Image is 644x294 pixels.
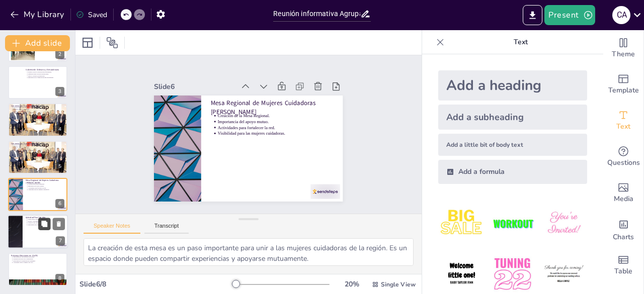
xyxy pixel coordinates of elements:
[55,50,64,59] div: 2
[26,216,65,219] p: Actividad Final de Año
[612,49,635,60] span: Theme
[438,105,587,130] div: Add a subheading
[8,7,68,23] button: My Library
[13,107,64,109] p: Explicación del convenio con Ecocreasensorial.
[28,187,64,189] p: Actividades para fortalecer la red.
[8,178,67,211] div: 6
[26,68,64,71] p: Subvención Ordinaria y Extraordinaria
[438,200,485,247] img: 1.jpeg
[5,35,70,51] button: Add slide
[448,30,593,54] p: Text
[144,223,189,234] button: Transcript
[232,82,336,177] p: Mesa Regional de Mujeres Cuidadoras [PERSON_NAME]
[13,146,64,148] p: Beneficios para la comunidad.
[55,87,64,96] div: 3
[13,110,64,112] p: Acceso a recursos y actividades.
[13,260,64,262] p: Relevancia de la participación ciudadana.
[28,224,65,226] p: Importancia de la participación.
[8,253,67,286] div: 8
[523,5,542,25] button: Export to PowerPoint
[79,279,233,289] div: Slide 6 / 8
[55,274,64,283] div: 8
[28,220,65,222] p: Fechas y actividades programadas.
[13,262,64,264] p: Conciencia sobre el impacto del voto.
[28,185,64,187] p: Importancia del apoyo mutuo.
[28,77,64,79] p: Importancia de la financiación para actividades.
[13,112,64,114] p: Importancia de comprender el convenio.
[603,103,643,139] div: Add text boxes
[8,103,67,136] div: 4
[13,148,64,150] p: Acceso a recursos y actividades.
[11,254,64,257] p: Próximas Elecciones en [DATE]
[603,175,643,211] div: Add images, graphics, shapes or video
[603,247,643,283] div: Add a table
[232,103,322,184] p: Importancia del apoyo mutuo.
[28,75,64,77] p: Plazos y proceso de aplicación.
[13,258,64,260] p: Participación activa de la agrupación.
[489,200,536,247] img: 2.jpeg
[13,256,64,258] p: Importancia de las próximas elecciones.
[603,30,643,66] div: Change the overall theme
[13,144,64,146] p: Explicación del convenio con Ecocreasensorial.
[236,98,326,179] p: Creación de la Mesa Regional.
[28,71,64,73] p: Detalles sobre las subvenciones disponibles.
[207,32,273,93] div: Slide 6
[8,141,67,174] div: 5
[38,218,50,230] button: Duplicate Slide
[79,35,96,51] div: Layout
[273,7,360,21] input: Insert title
[603,211,643,247] div: Add charts and graphs
[11,105,64,108] p: Convenio con Ecocreasensorial
[438,134,587,156] div: Add a little bit of body text
[28,219,65,221] p: Planes para la actividad final de año.
[603,66,643,103] div: Add ready made slides
[28,183,64,185] p: Creación de la Mesa Regional.
[340,279,364,289] div: 20 %
[603,139,643,175] div: Get real-time input from your audience
[55,125,64,134] div: 4
[28,73,64,75] p: Requisitos para solicitar subvenciones.
[55,199,64,208] div: 6
[84,238,414,266] textarea: La creación de esta mesa es un paso importante para unir a las mujeres cuidadoras de la región. E...
[56,237,65,246] div: 7
[76,10,107,20] div: Saved
[13,109,64,111] p: Beneficios para la comunidad.
[616,121,630,132] span: Text
[28,222,65,224] p: Objetivos del evento.
[8,66,67,99] div: 3
[26,179,64,184] p: Mesa Regional de Mujeres Cuidadoras [PERSON_NAME]
[612,6,630,24] div: C A
[53,218,65,230] button: Delete Slide
[614,193,633,205] span: Media
[540,200,587,247] img: 3.jpeg
[614,266,632,277] span: Table
[55,162,64,171] div: 5
[438,70,587,101] div: Add a heading
[8,215,68,249] div: 7
[11,142,64,145] p: Convenio con Ecocreasensorial
[224,111,314,192] p: Visibilidad para las mujeres cuidadoras.
[607,157,640,168] span: Questions
[544,5,595,25] button: Present
[381,280,416,288] span: Single View
[13,149,64,151] p: Importancia de comprender el convenio.
[28,189,64,191] p: Visibilidad para las mujeres cuidadoras.
[106,37,118,49] span: Position
[612,5,630,25] button: C A
[608,85,639,96] span: Template
[613,232,634,243] span: Charts
[228,107,318,188] p: Actividades para fortalecer la red.
[84,223,140,234] button: Speaker Notes
[438,160,587,184] div: Add a formula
